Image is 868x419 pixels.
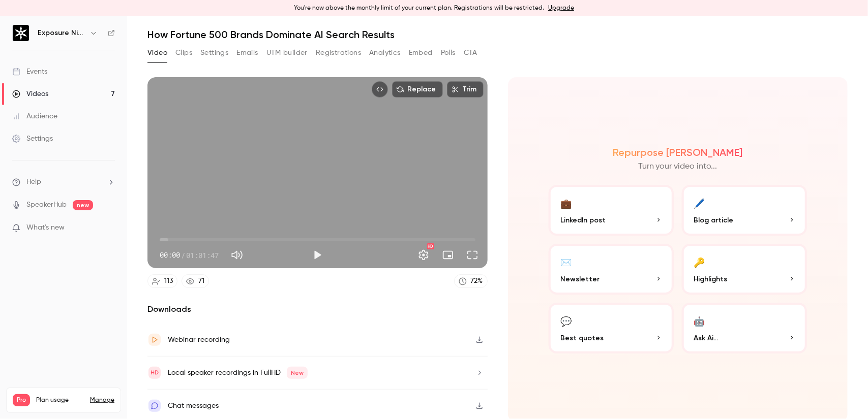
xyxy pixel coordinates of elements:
[392,81,443,98] button: Replace
[200,45,228,61] button: Settings
[462,245,483,265] button: Full screen
[160,250,219,261] div: 00:00
[409,45,433,61] button: Embed
[287,367,308,379] span: New
[413,245,434,265] button: Settings
[694,333,719,343] span: Ask Ai...
[549,185,674,236] button: 💼LinkedIn post
[227,245,247,265] button: Mute
[316,45,361,61] button: Registrations
[447,81,484,98] button: Trim
[168,400,219,412] div: Chat messages
[694,254,705,270] div: 🔑
[164,276,173,286] div: 113
[561,274,600,284] span: Newsletter
[175,45,192,61] button: Clips
[182,274,209,288] a: 71
[682,244,807,295] button: 🔑Highlights
[73,200,93,210] span: new
[160,250,180,261] span: 00:00
[682,185,807,236] button: 🖊️Blog article
[561,254,572,270] div: ✉️
[548,4,574,12] a: Upgrade
[26,200,67,210] a: SpeakerHub
[694,215,734,225] span: Blog article
[471,276,483,286] div: 72 %
[438,245,458,265] button: Turn on miniplayer
[168,334,230,346] div: Webinar recording
[12,177,115,187] li: help-dropdown-opener
[90,396,114,404] a: Manage
[549,244,674,295] button: ✉️Newsletter
[147,28,848,41] h1: How Fortune 500 Brands Dominate AI Search Results
[561,195,572,211] div: 💼
[561,313,572,329] div: 💬
[147,45,167,61] button: Video
[13,25,29,41] img: Exposure Ninja
[454,274,488,288] a: 72%
[26,222,65,233] span: What's new
[561,215,606,225] span: LinkedIn post
[561,333,604,343] span: Best quotes
[36,396,84,404] span: Plan usage
[26,177,41,187] span: Help
[682,303,807,353] button: 🤖Ask Ai...
[638,160,717,173] p: Turn your video into...
[147,274,177,288] a: 113
[464,45,477,61] button: CTA
[694,274,728,284] span: Highlights
[12,134,53,144] div: Settings
[694,195,705,211] div: 🖊️
[266,45,308,61] button: UTM builder
[427,243,434,249] div: HD
[307,245,327,265] button: Play
[549,303,674,353] button: 💬Best quotes
[198,276,204,286] div: 71
[38,28,85,38] h6: Exposure Ninja
[12,89,48,99] div: Videos
[147,303,488,315] h2: Downloads
[12,111,57,121] div: Audience
[181,250,185,261] span: /
[186,250,219,261] span: 01:01:47
[12,67,47,77] div: Events
[236,45,258,61] button: Emails
[613,146,742,158] h2: Repurpose [PERSON_NAME]
[694,313,705,329] div: 🤖
[13,394,30,406] span: Pro
[372,81,388,98] button: Embed video
[168,367,308,379] div: Local speaker recordings in FullHD
[369,45,401,61] button: Analytics
[441,45,456,61] button: Polls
